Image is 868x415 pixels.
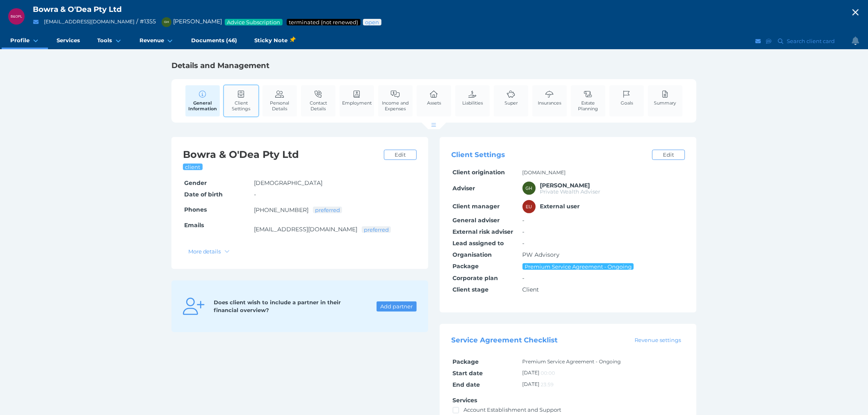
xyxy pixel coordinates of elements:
[377,303,416,310] span: Add partner
[536,85,564,110] a: Insurances
[254,191,256,198] span: -
[462,100,483,106] span: Liabilities
[521,167,685,178] td: [DOMAIN_NAME]
[654,100,676,106] span: Summary
[97,37,112,44] span: Tools
[453,169,505,176] span: Client origination
[185,221,204,229] span: Emails
[521,367,685,379] td: [DATE]
[505,100,518,106] span: Super
[33,5,122,14] span: Bowra & O'Dea Pty Ltd
[391,151,409,158] span: Edit
[226,19,281,25] span: Advice Subscription
[540,182,590,189] span: Gareth Healy
[523,286,539,293] span: Client
[185,248,223,255] span: More details
[44,18,135,25] a: [EMAIL_ADDRESS][DOMAIN_NAME]
[523,200,536,213] div: External user
[131,33,183,49] a: Revenue
[342,100,372,106] span: Employment
[48,33,89,49] a: Services
[754,36,763,46] button: Email
[224,85,258,116] a: Client Settings
[378,85,413,116] a: Income and Expenses
[158,18,222,25] span: [PERSON_NAME]
[660,151,678,158] span: Edit
[57,37,80,44] span: Services
[652,150,685,160] a: Edit
[191,37,237,44] span: Documents (46)
[10,37,30,44] span: Profile
[453,369,483,377] span: Start date
[185,164,201,170] span: client
[303,100,333,112] span: Contact Details
[265,100,295,112] span: Personal Details
[464,406,562,413] span: Account Establishment and Support
[453,274,498,282] span: Corporate plan
[453,185,475,192] span: Adviser
[503,85,520,110] a: Super
[380,100,411,112] span: Income and Expenses
[523,228,525,235] span: -
[523,239,525,247] span: -
[263,85,297,116] a: Personal Details
[185,179,207,187] span: Gender
[541,381,554,388] span: 23:59
[765,36,773,46] button: SMS
[185,191,223,198] span: Date of birth
[185,85,220,116] a: General Information
[139,37,164,44] span: Revenue
[301,85,336,116] a: Contact Details
[453,286,489,293] span: Client stage
[523,217,525,224] span: -
[315,207,341,213] span: preferred
[183,33,246,49] a: Documents (46)
[254,179,323,187] span: [DEMOGRAPHIC_DATA]
[540,203,580,210] span: External user
[427,100,441,106] span: Assets
[8,8,25,25] div: Bowra & O'Dea Pty Ltd
[526,186,532,191] span: GH
[363,226,390,233] span: preferred
[774,36,839,46] button: Search client card
[453,262,479,270] span: Package
[136,18,156,25] span: / # 1355
[523,182,536,195] div: Gareth Healy
[184,246,234,256] button: More details
[621,100,633,106] span: Goals
[425,85,443,110] a: Assets
[288,19,359,25] span: Service package status: Not renewed
[31,17,41,27] button: Email
[226,100,256,112] span: Client Settings
[377,301,417,312] button: Add partner
[523,251,560,258] span: PW Advisory
[164,20,169,24] span: GH
[521,379,685,390] td: [DATE]
[540,188,600,195] span: Private Wealth Adviser
[453,381,480,388] span: End date
[573,100,603,112] span: Estate Planning
[340,85,374,110] a: Employment
[453,358,479,365] span: Package
[571,85,605,116] a: Estate Planning
[526,204,532,209] span: EU
[786,38,839,44] span: Search client card
[631,336,685,344] a: Revenue settings
[453,217,500,224] span: General adviser
[187,100,218,112] span: General Information
[538,100,562,106] span: Insurances
[451,336,557,344] span: Service Agreement Checklist
[185,206,207,213] span: Phones
[254,36,295,45] span: Sticky Note
[183,148,380,161] h2: Bowra & O'Dea Pty Ltd
[451,151,505,159] span: Client Settings
[171,61,697,71] h1: Details and Management
[460,85,485,110] a: Liabilities
[254,226,358,233] a: [EMAIL_ADDRESS][DOMAIN_NAME]
[453,251,492,258] span: Organisation
[384,150,417,160] a: Edit
[541,370,555,376] span: 00:00
[254,206,309,214] a: [PHONE_NUMBER]
[453,228,514,235] span: External risk adviser
[453,203,500,210] span: Client manager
